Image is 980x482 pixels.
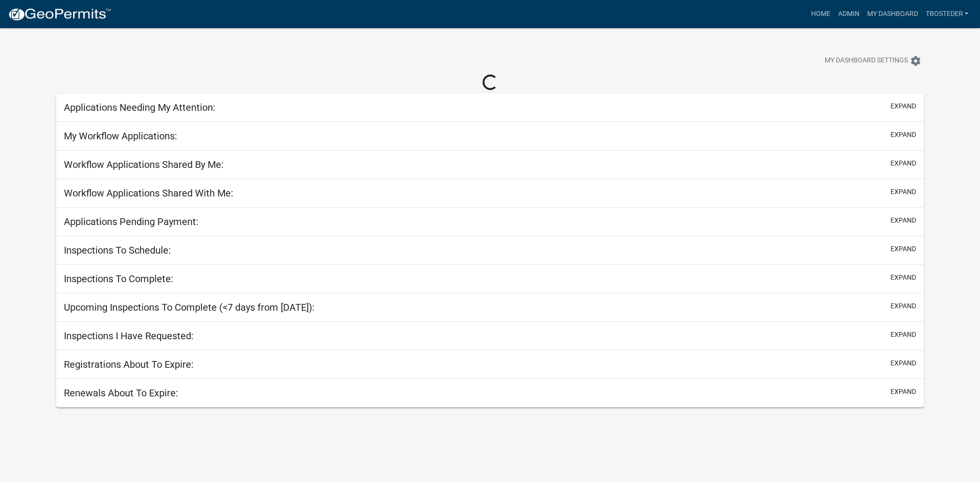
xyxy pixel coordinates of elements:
h5: Inspections To Schedule: [64,244,171,256]
h5: Renewals About To Expire: [64,387,178,399]
button: expand [890,158,916,168]
i: settings [910,55,921,67]
h5: Inspections To Complete: [64,273,173,285]
span: My Dashboard Settings [825,55,908,67]
button: expand [890,330,916,340]
h5: Upcoming Inspections To Complete (<7 days from [DATE]): [64,301,315,313]
a: Admin [834,5,863,23]
h5: Workflow Applications Shared With Me: [64,187,233,199]
h5: Workflow Applications Shared By Me: [64,159,224,170]
button: expand [890,272,916,283]
h5: Inspections I Have Requested: [64,330,194,342]
button: expand [890,358,916,368]
a: tbosteder [921,5,972,23]
button: expand [890,187,916,197]
button: expand [890,244,916,254]
h5: Applications Needing My Attention: [64,102,215,113]
button: expand [890,387,916,397]
button: My Dashboard Settingssettings [817,51,929,70]
h5: Registrations About To Expire: [64,359,194,370]
button: expand [890,130,916,140]
h5: Applications Pending Payment: [64,216,198,227]
button: expand [890,101,916,111]
a: My Dashboard [863,5,921,23]
button: expand [890,215,916,226]
h5: My Workflow Applications: [64,130,177,142]
button: expand [890,301,916,311]
a: Home [807,5,834,23]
